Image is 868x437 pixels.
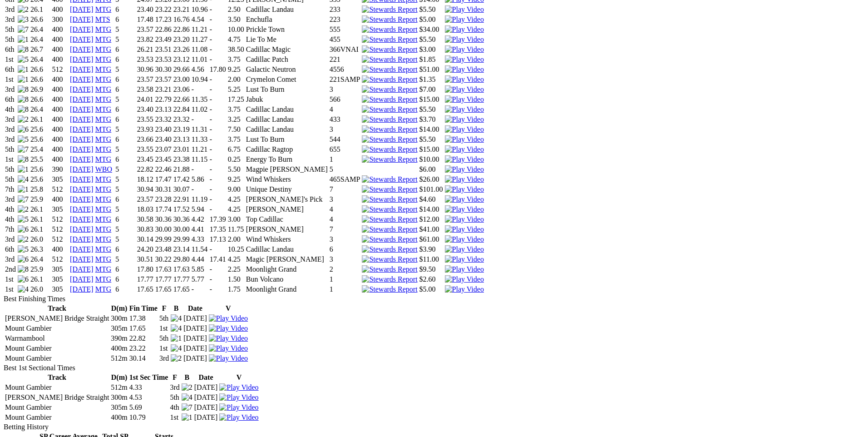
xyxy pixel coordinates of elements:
td: 400 [52,35,69,44]
a: MTG [95,225,112,233]
a: View replay [209,344,248,352]
td: 233 [329,5,361,14]
img: Stewards Report [362,95,417,104]
td: 6th [5,65,16,74]
a: View replay [219,383,258,391]
a: View replay [445,235,484,243]
a: View replay [445,265,484,273]
a: [DATE] [70,145,94,153]
img: Stewards Report [362,15,417,24]
a: [DATE] [70,175,94,183]
img: Stewards Report [362,105,417,114]
img: Play Video [445,195,484,204]
a: MTG [95,85,112,93]
td: 5 [115,65,136,74]
img: 1 [18,75,29,84]
a: [DATE] [70,265,94,273]
td: 9.25 [227,65,245,74]
img: 1 [18,35,29,44]
td: Prickle Town [246,25,328,34]
a: View replay [445,255,484,263]
img: Play Video [445,225,484,233]
img: 5 [18,135,29,144]
td: 6 [115,75,136,84]
a: MTG [95,135,112,143]
img: Play Video [445,95,484,104]
img: Play Video [219,403,258,412]
td: 11.21 [191,25,208,34]
img: 2 [18,115,29,124]
td: 6th [5,45,16,54]
td: 4556 [329,65,361,74]
img: 1 [18,65,29,74]
img: Play Video [445,15,484,24]
img: Play Video [445,45,484,54]
img: Play Video [445,285,484,293]
img: 1 [182,413,192,422]
img: Stewards Report [362,85,417,94]
img: Play Video [445,5,484,14]
td: 17.48 [137,15,154,24]
td: - [209,45,227,54]
img: 5 [18,245,29,253]
a: MTG [95,155,112,163]
a: [DATE] [70,75,94,83]
img: Play Video [219,393,258,402]
a: [DATE] [70,235,94,243]
img: Stewards Report [362,175,417,184]
td: - [209,35,227,44]
td: 400 [52,75,69,84]
td: 3rd [5,15,16,24]
td: 6 [115,5,136,14]
td: $5.00 [419,15,444,24]
a: Watch Replay on Watchdog [445,165,484,173]
td: $51.00 [419,65,444,74]
a: [DATE] [70,135,94,143]
img: Play Video [209,344,248,353]
img: Stewards Report [362,285,417,293]
a: MTG [95,105,112,113]
td: 300 [52,15,69,24]
img: 1 [18,165,29,174]
a: View replay [445,175,484,183]
td: 400 [52,5,69,14]
td: 30.96 [137,65,154,74]
img: 6 [18,255,29,263]
a: MTG [95,5,112,13]
td: $5.50 [419,5,444,14]
a: MTG [95,255,112,263]
td: 38.50 [227,45,245,54]
td: $3.00 [419,45,444,54]
a: [DATE] [70,195,94,203]
td: 400 [52,45,69,54]
img: Play Video [445,55,484,64]
img: 4 [18,285,29,293]
a: MTG [95,285,112,293]
td: 4.75 [227,35,245,44]
a: View replay [445,105,484,113]
a: [DATE] [70,245,94,253]
td: 23.57 [155,75,172,84]
img: 8 [18,85,29,94]
a: MTG [95,145,112,153]
a: [DATE] [70,215,94,223]
a: MTG [95,235,112,243]
img: 2 [171,354,182,363]
img: Play Video [445,25,484,34]
img: 2 [18,235,29,243]
td: Cadillac Landau [246,5,328,14]
td: 23.82 [137,35,154,44]
td: 23.57 [137,75,154,84]
td: 366VNAI [329,45,361,54]
td: 29.66 [173,65,190,74]
a: MTG [95,75,112,83]
a: View replay [445,95,484,103]
img: 7 [18,145,29,154]
a: View replay [445,195,484,203]
td: 23.40 [137,5,154,14]
img: Stewards Report [362,185,417,194]
td: 26.7 [30,45,51,54]
img: 4 [171,344,182,353]
td: 26.4 [30,35,51,44]
img: Play Video [445,165,484,174]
